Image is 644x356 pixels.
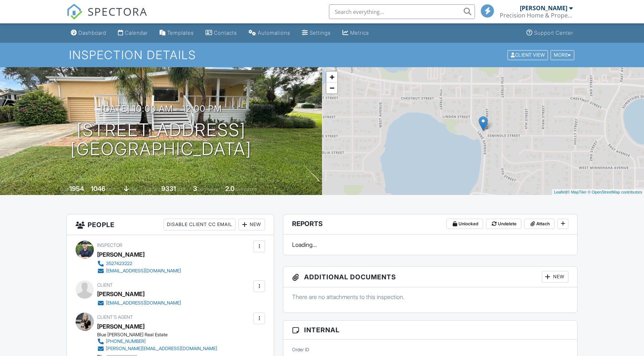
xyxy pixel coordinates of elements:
a: [EMAIL_ADDRESS][DOMAIN_NAME] [97,267,181,275]
p: There are no attachments to this inspection. [292,293,568,301]
h3: Internal [283,321,577,340]
div: 9331 [161,185,176,192]
a: [EMAIL_ADDRESS][DOMAIN_NAME] [97,299,181,307]
span: sq.ft. [177,187,186,192]
div: Support Center [534,30,573,36]
a: Leaflet [554,190,566,194]
h3: People [67,214,274,235]
span: bathrooms [235,187,256,192]
div: [PERSON_NAME][EMAIL_ADDRESS][DOMAIN_NAME] [106,346,217,352]
div: Metrics [350,30,369,36]
div: Dashboard [78,30,106,36]
div: [EMAIL_ADDRESS][DOMAIN_NAME] [106,300,181,306]
a: [PERSON_NAME][EMAIL_ADDRESS][DOMAIN_NAME] [97,345,217,352]
div: [EMAIL_ADDRESS][DOMAIN_NAME] [106,268,181,274]
a: Client View [507,52,550,57]
img: The Best Home Inspection Software - Spectora [66,4,83,20]
div: Precision Home & Property Inspections [500,12,573,19]
div: 2.0 [225,185,234,192]
a: Metrics [340,26,372,40]
div: New [238,219,265,230]
div: [PHONE_NUMBER] [106,338,146,344]
span: slab [130,187,138,192]
div: Disable Client CC Email [164,219,235,230]
div: More [551,50,574,60]
div: 3 [193,185,197,192]
span: Built [60,187,68,192]
a: Settings [299,26,334,40]
div: 3527423222 [106,261,132,267]
a: [PHONE_NUMBER] [97,338,217,345]
div: | [552,189,644,195]
a: Support Center [524,26,576,40]
a: Automations (Basic) [246,26,293,40]
a: © OpenStreetMap contributors [588,190,642,194]
a: Templates [157,26,197,40]
input: Search everything... [329,4,475,19]
div: Contacts [214,30,237,36]
h3: Additional Documents [283,267,577,287]
a: © MapTiler [567,190,587,194]
a: Zoom out [326,83,337,93]
span: sq. ft. [107,187,117,192]
div: [PERSON_NAME] [520,4,567,12]
a: [PERSON_NAME] [97,321,145,332]
label: Order ID [292,347,309,353]
a: Contacts [203,26,240,40]
div: Calendar [125,30,148,36]
span: Lot Size [145,187,160,192]
div: Client View [507,50,548,60]
span: bedrooms [198,187,218,192]
h1: Inspection Details [69,49,575,61]
div: Blue [PERSON_NAME] Real Estate [97,332,223,338]
div: Automations [258,30,290,36]
a: 3527423222 [97,260,181,267]
div: 1954 [69,185,84,192]
span: Client's Agent [97,314,133,320]
a: Zoom in [326,72,337,83]
a: Calendar [115,26,151,40]
div: [PERSON_NAME] [97,288,145,299]
a: SPECTORA [66,10,147,25]
h1: [STREET_ADDRESS] [GEOGRAPHIC_DATA] [70,120,252,159]
div: Settings [310,30,331,36]
div: New [542,271,568,283]
div: Templates [167,30,194,36]
div: 1046 [91,185,106,192]
a: Dashboard [68,26,109,40]
span: SPECTORA [88,4,147,19]
h3: [DATE] 10:00 am - 12:00 pm [100,104,222,114]
span: Inspector [97,242,122,248]
span: Client [97,282,113,288]
div: [PERSON_NAME] [97,249,145,260]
